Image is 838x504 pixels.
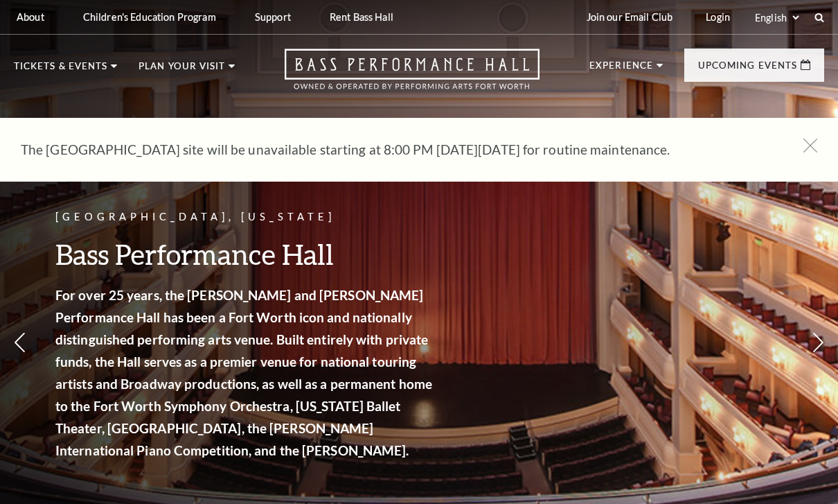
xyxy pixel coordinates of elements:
[17,11,44,23] p: About
[589,61,653,78] p: Experience
[55,287,432,458] strong: For over 25 years, the [PERSON_NAME] and [PERSON_NAME] Performance Hall has been a Fort Worth ico...
[55,236,436,272] h3: Bass Performance Hall
[83,11,216,23] p: Children's Education Program
[21,139,776,161] p: The [GEOGRAPHIC_DATA] site will be unavailable starting at 8:00 PM [DATE][DATE] for routine maint...
[55,209,436,226] p: [GEOGRAPHIC_DATA], [US_STATE]
[330,11,393,23] p: Rent Bass Hall
[752,11,801,24] select: Select:
[14,62,107,78] p: Tickets & Events
[698,61,797,78] p: Upcoming Events
[139,62,225,78] p: Plan Your Visit
[255,11,291,23] p: Support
